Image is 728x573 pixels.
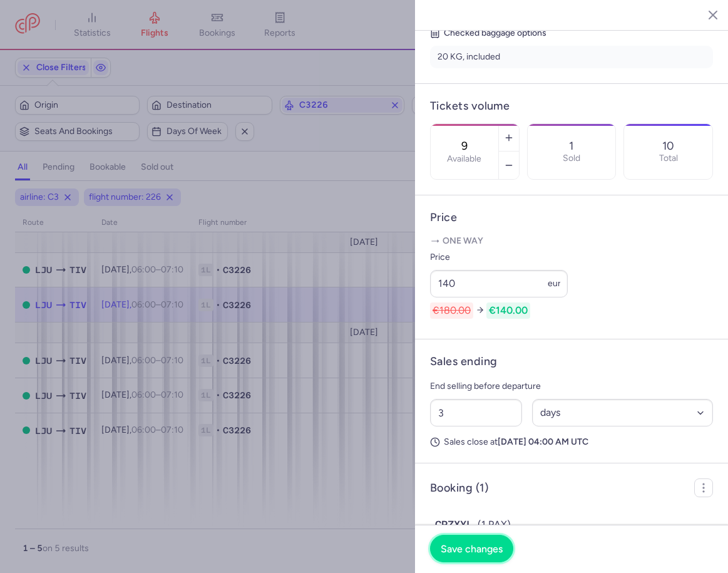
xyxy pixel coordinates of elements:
[486,302,530,319] span: €140.00
[430,250,568,265] label: Price
[659,153,678,163] p: Total
[430,210,713,225] h4: Price
[430,535,513,562] button: Save changes
[662,140,674,152] p: 10
[430,235,713,247] p: One way
[563,153,580,163] p: Sold
[435,517,708,532] div: (1 PAX)
[430,46,713,68] li: 20 KG, included
[430,481,488,495] h4: Booking (1)
[430,26,713,41] h5: Checked baggage options
[435,517,708,546] button: CPZXYL(1 PAX)€120.00[PERSON_NAME]
[430,270,568,297] input: ---
[430,379,713,394] p: End selling before departure
[441,543,503,554] span: Save changes
[435,517,473,532] span: CPZXYL
[430,399,522,426] input: ##
[430,436,713,448] p: Sales close at
[430,302,473,319] span: €180.00
[569,140,573,152] p: 1
[498,436,588,447] strong: [DATE] 04:00 AM UTC
[430,354,497,369] h4: Sales ending
[430,99,713,113] h4: Tickets volume
[447,154,481,164] label: Available
[548,278,561,289] span: eur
